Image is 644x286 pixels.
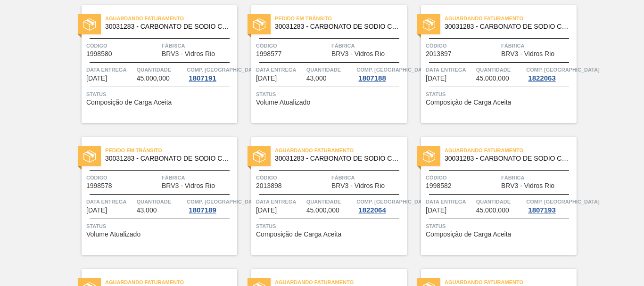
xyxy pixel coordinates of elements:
[426,231,511,238] span: Composição de Carga Aceita
[426,90,574,99] span: Status
[445,14,577,23] span: Aguardando Faturamento
[356,197,429,206] span: Comp. Carga
[306,207,339,214] span: 45.000,000
[86,50,112,57] span: 1998580
[256,231,341,238] span: Composição de Carga Aceita
[86,221,235,231] span: Status
[67,137,237,255] a: statusPedido em Trânsito30031283 - CARBONATO DE SODIO CONTINENTALCódigo1998578FábricaBRV3 - Vidro...
[256,207,277,214] span: 25/08/2025
[275,14,407,23] span: Pedido em Trânsito
[67,5,237,123] a: statusAguardando Faturamento30031283 - CARBONATO DE SODIO CONTINENTALCódigo1998580FábricaBRV3 - V...
[423,18,435,31] img: status
[105,23,230,30] span: 30031283 - CARBONATO DE SODIO CONTINENTAL
[445,23,569,30] span: 30031283 - CARBONATO DE SODIO CONTINENTAL
[331,41,405,50] span: Fábrica
[426,207,446,214] span: 26/08/2025
[137,207,157,214] span: 43,000
[426,221,574,231] span: Status
[86,231,140,238] span: Volume Atualizado
[256,197,304,206] span: Data entrega
[162,50,215,57] span: BRV3 - Vidros Rio
[501,182,554,189] span: BRV3 - Vidros Rio
[526,65,574,82] a: Comp. [GEOGRAPHIC_DATA]1822063
[426,65,474,74] span: Data entrega
[426,99,511,106] span: Composição de Carga Aceita
[237,137,407,255] a: statusAguardando Faturamento30031283 - CARBONATO DE SODIO CONTINENTALCódigo2013898FábricaBRV3 - V...
[331,50,385,57] span: BRV3 - Vidros Rio
[86,99,172,106] span: Composição de Carga Aceita
[426,173,499,182] span: Código
[476,65,524,74] span: Quantidade
[426,75,446,82] span: 24/08/2025
[476,75,509,82] span: 45.000,000
[237,5,407,123] a: statusPedido em Trânsito30031283 - CARBONATO DE SODIO CONTINENTALCódigo1998577FábricaBRV3 - Vidro...
[162,173,235,182] span: Fábrica
[426,182,452,189] span: 1998582
[162,182,215,189] span: BRV3 - Vidros Rio
[501,173,574,182] span: Fábrica
[187,65,260,74] span: Comp. Carga
[426,197,474,206] span: Data entrega
[526,206,557,214] div: 1807193
[83,18,96,31] img: status
[162,41,235,50] span: Fábrica
[501,41,574,50] span: Fábrica
[275,155,399,162] span: 30031283 - CARBONATO DE SODIO CONTINENTAL
[426,41,499,50] span: Código
[331,182,385,189] span: BRV3 - Vidros Rio
[275,146,407,155] span: Aguardando Faturamento
[105,155,230,162] span: 30031283 - CARBONATO DE SODIO CONTINENTAL
[356,65,405,82] a: Comp. [GEOGRAPHIC_DATA]1807188
[476,197,524,206] span: Quantidade
[476,207,509,214] span: 45.000,000
[86,90,235,99] span: Status
[137,197,185,206] span: Quantidade
[137,75,170,82] span: 45.000,000
[356,65,429,74] span: Comp. Carga
[526,197,599,206] span: Comp. Carga
[526,74,557,82] div: 1822063
[445,146,577,155] span: Aguardando Faturamento
[256,99,310,106] span: Volume Atualizado
[426,50,452,57] span: 2013897
[306,65,355,74] span: Quantidade
[86,182,112,189] span: 1998578
[187,74,218,82] div: 1807191
[526,197,574,214] a: Comp. [GEOGRAPHIC_DATA]1807193
[256,90,405,99] span: Status
[256,182,282,189] span: 2013898
[187,197,260,206] span: Comp. Carga
[306,197,355,206] span: Quantidade
[501,50,554,57] span: BRV3 - Vidros Rio
[86,41,159,50] span: Código
[86,207,107,214] span: 24/08/2025
[445,155,569,162] span: 30031283 - CARBONATO DE SODIO CONTINENTAL
[331,173,405,182] span: Fábrica
[86,173,159,182] span: Código
[105,146,237,155] span: Pedido em Trânsito
[407,137,577,255] a: statusAguardando Faturamento30031283 - CARBONATO DE SODIO CONTINENTALCódigo1998582FábricaBRV3 - V...
[423,150,435,163] img: status
[253,150,265,163] img: status
[256,65,304,74] span: Data entrega
[187,206,218,214] div: 1807189
[256,50,282,57] span: 1998577
[253,18,265,31] img: status
[86,65,134,74] span: Data entrega
[356,74,388,82] div: 1807188
[275,23,399,30] span: 30031283 - CARBONATO DE SODIO CONTINENTAL
[256,75,277,82] span: 23/08/2025
[256,41,329,50] span: Código
[306,75,327,82] span: 43,000
[526,65,599,74] span: Comp. Carga
[187,197,235,214] a: Comp. [GEOGRAPHIC_DATA]1807189
[256,173,329,182] span: Código
[187,65,235,82] a: Comp. [GEOGRAPHIC_DATA]1807191
[86,75,107,82] span: 23/08/2025
[105,14,237,23] span: Aguardando Faturamento
[137,65,185,74] span: Quantidade
[83,150,96,163] img: status
[407,5,577,123] a: statusAguardando Faturamento30031283 - CARBONATO DE SODIO CONTINENTALCódigo2013897FábricaBRV3 - V...
[86,197,134,206] span: Data entrega
[356,197,405,214] a: Comp. [GEOGRAPHIC_DATA]1822064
